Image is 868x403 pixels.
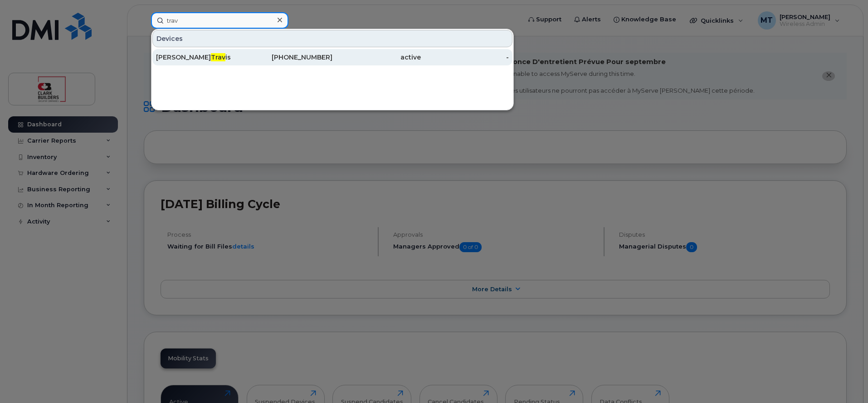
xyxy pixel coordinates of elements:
[211,53,225,61] span: Trav
[421,53,509,62] div: -
[332,53,421,62] div: active
[244,53,333,62] div: [PHONE_NUMBER]
[156,53,244,62] div: [PERSON_NAME] is
[829,363,861,396] iframe: Messenger Launcher
[152,49,512,65] a: [PERSON_NAME]Travis[PHONE_NUMBER]active-
[152,30,512,47] div: Devices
